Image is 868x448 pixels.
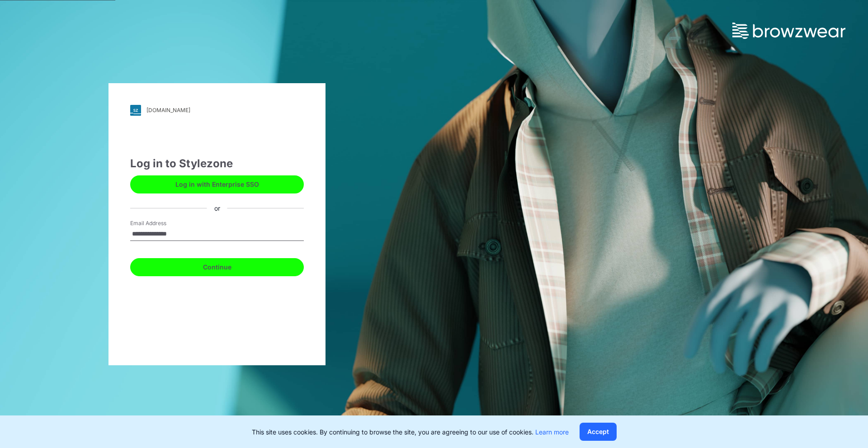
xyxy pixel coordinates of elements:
button: Log in with Enterprise SSO [130,175,304,193]
div: [DOMAIN_NAME] [146,107,190,113]
button: Continue [130,258,304,276]
div: Log in to Stylezone [130,156,304,172]
img: browzwear-logo.73288ffb.svg [732,23,845,39]
a: [DOMAIN_NAME] [130,105,304,116]
button: Accept [580,423,617,441]
a: Learn more [535,428,569,436]
div: or [207,203,227,213]
p: This site uses cookies. By continuing to browse the site, you are agreeing to our use of cookies. [252,427,569,437]
label: Email Address [130,219,193,227]
img: svg+xml;base64,PHN2ZyB3aWR0aD0iMjgiIGhlaWdodD0iMjgiIHZpZXdCb3g9IjAgMCAyOCAyOCIgZmlsbD0ibm9uZSIgeG... [130,105,141,116]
